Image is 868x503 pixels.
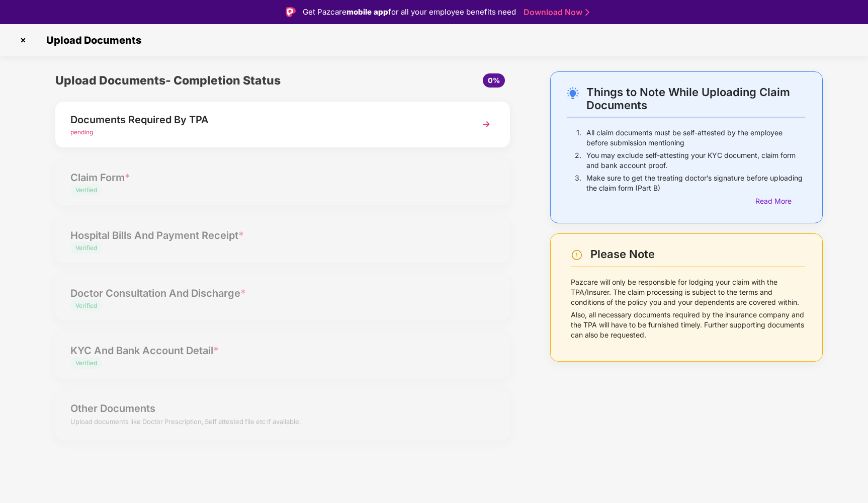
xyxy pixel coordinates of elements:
span: pending [70,128,93,136]
img: svg+xml;base64,PHN2ZyB4bWxucz0iaHR0cDovL3d3dy53My5vcmcvMjAwMC9zdmciIHdpZHRoPSIyNC4wOTMiIGhlaWdodD... [567,87,579,99]
a: Download Now [524,7,586,18]
img: Stroke [585,7,589,18]
p: 1. [576,128,581,148]
span: Upload Documents [36,34,146,46]
p: Also, all necessary documents required by the insurance company and the TPA will have to be furni... [571,310,805,340]
p: All claim documents must be self-attested by the employee before submission mentioning [586,128,805,148]
p: You may exclude self-attesting your KYC document, claim form and bank account proof. [586,150,805,171]
p: Pazcare will only be responsible for lodging your claim with the TPA/Insurer. The claim processin... [571,277,805,307]
div: Please Note [590,247,805,261]
span: 0% [488,76,500,85]
img: Logo [286,7,296,17]
div: Get Pazcare for all your employee benefits need [303,6,516,18]
div: Documents Required By TPA [70,112,459,128]
p: 3. [575,173,581,193]
p: 2. [575,150,581,171]
div: Things to Note While Uploading Claim Documents [586,86,805,112]
img: svg+xml;base64,PHN2ZyBpZD0iTmV4dCIgeG1sbnM9Imh0dHA6Ly93d3cudzMub3JnLzIwMDAvc3ZnIiB3aWR0aD0iMzYiIG... [477,115,495,133]
strong: mobile app [346,7,388,17]
div: Upload Documents- Completion Status [55,71,358,90]
p: Make sure to get the treating doctor’s signature before uploading the claim form (Part B) [586,173,805,193]
img: svg+xml;base64,PHN2ZyBpZD0iV2FybmluZ18tXzI0eDI0IiBkYXRhLW5hbWU9Ildhcm5pbmcgLSAyNHgyNCIgeG1sbnM9Im... [571,249,583,261]
div: Read More [755,196,805,207]
img: svg+xml;base64,PHN2ZyBpZD0iQ3Jvc3MtMzJ4MzIiIHhtbG5zPSJodHRwOi8vd3d3LnczLm9yZy8yMDAwL3N2ZyIgd2lkdG... [15,32,31,48]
